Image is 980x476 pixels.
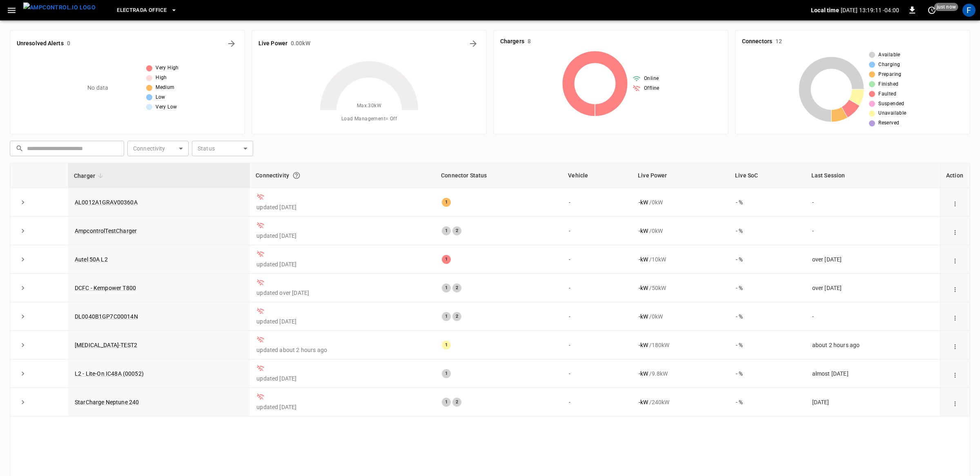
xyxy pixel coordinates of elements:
h6: 0 [67,39,70,48]
td: [DATE] [806,388,940,416]
a: L2 - Lite-On IC48A (00052) [75,370,144,377]
p: updated [DATE] [256,260,429,268]
td: - % [729,188,806,217]
p: updated [DATE] [256,374,429,383]
span: Suspended [878,100,904,108]
button: expand row [17,225,29,237]
div: 1 [442,312,451,321]
th: Live Power [632,163,729,188]
td: - % [729,331,806,359]
span: Load Management = Off [341,115,397,123]
td: - [806,302,940,331]
div: / 180 kW [639,341,723,349]
span: Very Low [156,103,177,111]
td: - % [729,245,806,274]
div: 2 [452,312,461,321]
div: action cell options [949,370,961,378]
span: Very High [156,64,179,72]
div: action cell options [949,284,961,292]
span: Preparing [878,71,902,79]
button: set refresh interval [925,4,938,17]
span: Online [644,75,659,83]
div: 1 [442,226,451,235]
div: 2 [452,226,461,235]
h6: 0.00 kW [291,39,310,48]
a: AmpcontrolTestCharger [75,228,137,234]
button: All Alerts [225,37,238,50]
th: Live SoC [729,163,806,188]
div: profile-icon [962,4,976,17]
div: 2 [452,398,461,407]
h6: Connectors [742,37,772,46]
div: 1 [442,198,451,207]
p: - kW [639,398,648,406]
div: 1 [442,398,451,407]
a: StarCharge Neptune 240 [75,399,139,405]
img: ampcontrol.io logo [23,2,96,13]
div: action cell options [949,227,961,235]
td: - [562,388,632,416]
a: Autel 50A L2 [75,256,108,263]
div: / 0 kW [639,227,723,235]
p: - kW [639,255,648,263]
div: action cell options [949,312,961,321]
span: Electrada Office [117,6,167,15]
div: / 0 kW [639,312,723,321]
span: Finished [878,80,898,89]
div: 1 [442,255,451,264]
th: Vehicle [562,163,632,188]
td: - [562,302,632,331]
td: - [562,188,632,217]
div: 1 [442,369,451,378]
button: expand row [17,339,29,351]
p: updated [DATE] [256,232,429,240]
span: Charger [74,171,106,181]
td: - % [729,274,806,302]
td: - % [729,359,806,388]
td: about 2 hours ago [806,331,940,359]
button: Connection between the charger and our software. [289,168,304,183]
div: / 50 kW [639,284,723,292]
td: - [806,188,940,217]
span: Max. 30 kW [357,102,381,110]
span: Charging [878,61,900,69]
p: - kW [639,284,648,292]
td: - [562,217,632,245]
h6: Chargers [500,37,524,46]
td: - % [729,388,806,416]
div: action cell options [949,398,961,406]
p: [DATE] 13:19:11 -04:00 [841,6,899,14]
div: / 240 kW [639,398,723,406]
div: action cell options [949,198,961,206]
div: / 10 kW [639,255,723,263]
td: - [562,359,632,388]
button: Energy Overview [467,37,480,50]
p: updated [DATE] [256,403,429,411]
span: Available [878,51,900,59]
a: DL0040B1GP7C00014N [75,313,138,320]
a: AL0012A1GRAV00360A [75,199,138,206]
td: - [806,217,940,245]
button: expand row [17,368,29,380]
a: [MEDICAL_DATA]-TEST2 [75,342,137,348]
div: action cell options [949,255,961,263]
td: over [DATE] [806,274,940,302]
div: 1 [442,341,451,350]
span: Medium [156,84,174,92]
th: Connector Status [435,163,562,188]
p: Local time [811,6,839,14]
p: updated [DATE] [256,203,429,211]
p: - kW [639,312,648,321]
button: expand row [17,196,29,208]
td: - % [729,217,806,245]
button: expand row [17,310,29,323]
button: expand row [17,396,29,408]
th: Action [940,163,970,188]
p: - kW [639,341,648,349]
p: - kW [639,370,648,378]
span: Faulted [878,90,896,98]
div: Connectivity [256,168,430,183]
th: Last Session [806,163,940,188]
h6: 12 [775,37,782,46]
td: - [562,245,632,274]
